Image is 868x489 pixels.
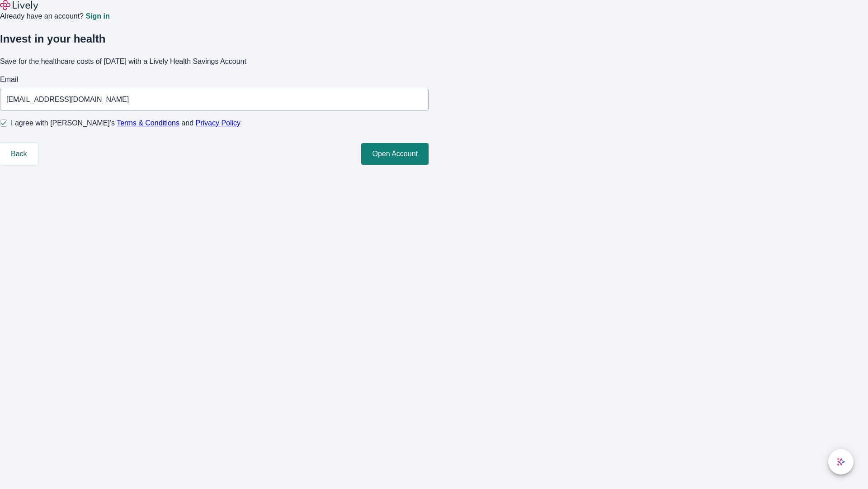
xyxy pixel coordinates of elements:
span: I agree with [PERSON_NAME]’s and [11,118,241,129]
a: Terms & Conditions [117,119,179,127]
svg: Lively AI Assistant [836,457,845,466]
button: Open Account [361,143,429,165]
a: Privacy Policy [196,119,241,127]
a: Sign in [85,13,109,20]
button: chat [828,449,854,475]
